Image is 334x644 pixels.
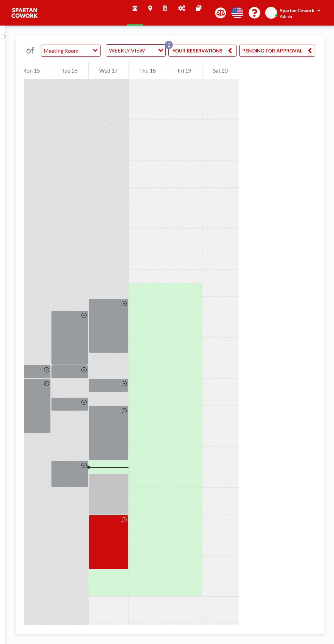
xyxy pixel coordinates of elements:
p: 1 [165,41,173,49]
input: Meeting Room [41,45,93,56]
input: Search for option [147,46,154,55]
div: Fri 19 [167,62,202,79]
div: Search for option [106,45,165,56]
span: WEEKLY VIEW [108,46,146,55]
img: organization-logo [11,6,38,20]
div: Thu 18 [129,62,167,79]
span: SC [268,10,274,16]
span: Spartan Cowork [280,7,315,13]
div: Mon 15 [11,62,51,79]
div: Wed 17 [89,62,128,79]
div: Sat 20 [202,62,239,79]
div: Tue 16 [51,62,88,79]
span: Admin [280,14,292,19]
button: PENDING FOR APPROVAL [239,45,315,57]
span: of [26,45,34,56]
button: YOUR RESERVATIONS1 [168,45,237,57]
